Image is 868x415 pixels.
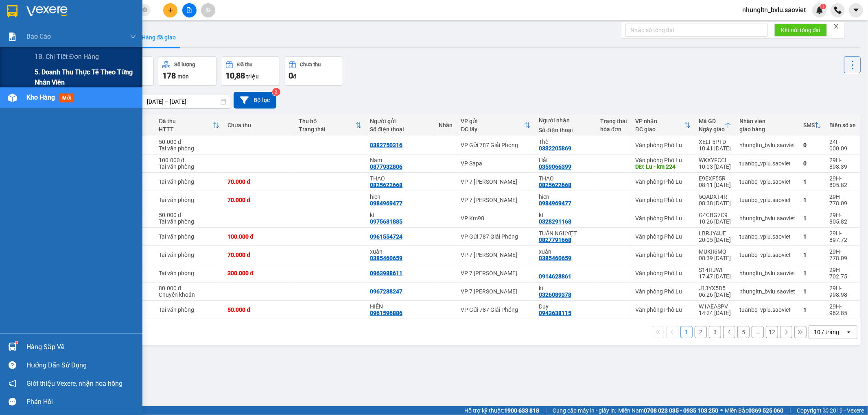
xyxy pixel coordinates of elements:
th: Toggle SortBy [799,115,825,136]
div: 29H-962.85 [829,303,856,316]
span: 0 [289,71,293,80]
div: 06:26 [DATE] [699,291,731,298]
div: giao hàng [739,126,795,133]
div: WKXYFCCI [699,157,731,163]
div: 0825622668 [370,182,402,188]
span: plus [168,7,173,13]
div: Văn phòng Phố Lu [635,215,691,222]
div: 0385460659 [539,255,571,261]
span: caret-down [853,7,860,14]
div: Tại văn phòng [159,145,219,152]
span: 10,88 [225,71,245,80]
div: Trạng thái [299,126,355,133]
button: 1 [680,326,693,338]
div: 0975681885 [370,218,402,225]
div: 29H-897.72 [829,230,856,243]
div: J13YX5D5 [699,285,731,291]
div: 29H-778.09 [829,193,856,206]
button: 12 [766,326,778,338]
div: tuanbq_vplu.saoviet [739,233,795,240]
div: MUKII6MQ [699,248,731,255]
div: Số điện thoại [370,126,431,133]
div: Nam [370,157,431,163]
div: 70.000 đ [227,178,291,185]
div: Văn phòng Phố Lu [635,252,691,258]
div: 08:39 [DATE] [699,255,731,261]
div: 0326089378 [539,291,571,298]
div: 1 [803,178,821,185]
img: warehouse-icon [8,93,17,102]
div: VP 7 [PERSON_NAME] [461,197,531,203]
div: 50.000 đ [227,306,291,313]
span: đ [293,73,296,80]
span: triệu [246,73,259,80]
div: nhungltn_bvlu.saoviet [739,215,795,222]
span: file-add [186,7,192,13]
img: logo-vxr [7,5,17,17]
div: Tại văn phòng [159,233,219,240]
div: Ngày giao [699,126,725,133]
span: | [545,406,547,415]
th: Toggle SortBy [695,115,735,136]
div: Chưa thu [300,62,321,67]
div: Thu hộ [299,118,355,124]
button: 3 [709,326,721,338]
div: Văn phòng Phố Lu [635,233,691,240]
span: Miền Nam [618,406,718,415]
div: XELF5PTD [699,139,731,145]
div: 0914628861 [539,273,571,280]
span: Giới thiệu Vexere, nhận hoa hồng [26,378,122,389]
div: Tại văn phòng [159,306,219,313]
div: kt [370,212,431,218]
div: tuanbq_vplu.saoviet [739,252,795,258]
div: 29H-805.82 [829,175,856,188]
svg: open [846,329,852,335]
button: Chưa thu0đ [284,56,343,86]
button: Kết nối tổng đài [774,24,827,37]
div: VP 7 [PERSON_NAME] [461,288,531,295]
div: VP 7 [PERSON_NAME] [461,178,531,185]
sup: 1 [15,341,18,344]
div: 0359066399 [539,163,571,170]
span: 178 [162,71,176,80]
button: Bộ lọc [234,92,276,109]
div: TUẤN NGUYỆT [539,230,592,237]
span: Miền Bắc [725,406,783,415]
button: 4 [723,326,735,338]
span: Cung cấp máy in - giấy in: [553,406,616,415]
div: 0967288247 [370,288,402,295]
div: Tại văn phòng [159,163,219,170]
div: Văn phòng Phố Lu [635,306,691,313]
img: phone-icon [834,7,842,14]
button: 5 [737,326,750,338]
button: ... [752,326,764,338]
span: close-circle [142,7,147,12]
img: warehouse-icon [8,343,17,351]
div: Hải [539,157,592,163]
div: 17:47 [DATE] [699,273,731,280]
div: Văn phòng Phố Lu [635,270,691,276]
div: ĐC lấy [461,126,524,133]
div: nhungltn_bvlu.saoviet [739,270,795,276]
div: xuân [370,248,431,255]
th: Toggle SortBy [457,115,535,136]
button: caret-down [849,3,863,17]
div: Văn phòng Phố Lu [635,142,691,148]
div: Tại văn phòng [159,197,219,203]
div: tuanbq_vplu.saoviet [739,178,795,185]
div: 08:11 [DATE] [699,182,731,188]
span: notification [9,380,16,387]
button: Hàng đã giao [135,28,182,47]
sup: 1 [820,4,826,9]
div: 1 [803,288,821,295]
div: Văn phòng Phố Lu [635,157,691,163]
span: 5. Doanh thu thực tế theo từng nhân viên [35,67,136,87]
span: aim [205,7,211,13]
div: Tại văn phòng [159,252,219,258]
div: VP gửi [461,118,524,124]
span: close [833,24,839,29]
div: hien [370,193,431,200]
span: close-circle [142,7,147,14]
span: | [789,406,791,415]
div: tuanbq_vplu.saoviet [739,306,795,313]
